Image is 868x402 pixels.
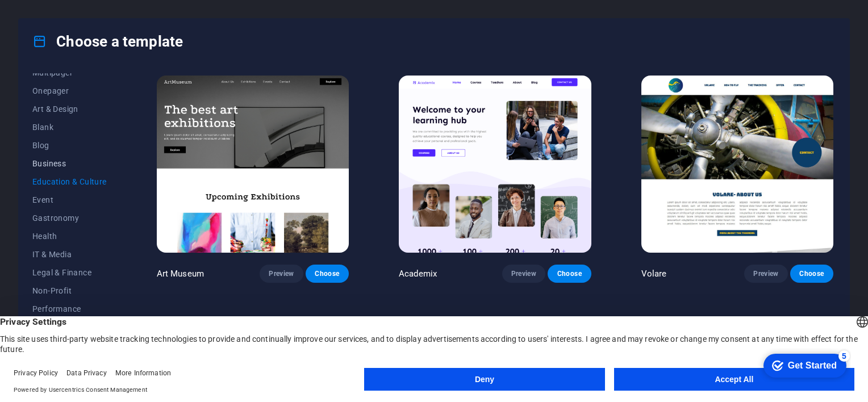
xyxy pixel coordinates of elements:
[799,269,824,278] span: Choose
[157,268,204,279] p: Art Museum
[32,213,107,223] span: Gastronomy
[32,191,107,209] button: Event
[34,12,82,23] div: Get Started
[315,269,340,278] span: Choose
[306,265,349,283] button: Choose
[744,265,787,283] button: Preview
[32,245,107,263] button: IT & Media
[269,269,294,278] span: Preview
[32,195,107,204] span: Event
[502,265,545,283] button: Preview
[32,282,107,300] button: Non-Profit
[32,136,107,154] button: Blog
[32,32,183,51] h4: Choose a template
[32,154,107,173] button: Business
[32,82,107,100] button: Onepager
[32,177,107,186] span: Education & Culture
[557,269,582,278] span: Choose
[32,232,107,241] span: Health
[32,300,107,318] button: Performance
[32,227,107,245] button: Health
[32,104,107,114] span: Art & Design
[399,76,591,253] img: Academix
[84,2,95,14] div: 5
[32,159,107,168] span: Business
[32,304,107,313] span: Performance
[32,86,107,95] span: Onepager
[548,265,591,283] button: Choose
[9,6,92,30] div: Get Started 5 items remaining, 0% complete
[641,76,833,253] img: Volare
[32,250,107,259] span: IT & Media
[32,141,107,150] span: Blog
[790,265,833,283] button: Choose
[32,209,107,227] button: Gastronomy
[157,76,349,253] img: Art Museum
[32,123,107,132] span: Blank
[32,286,107,295] span: Non-Profit
[32,263,107,282] button: Legal & Finance
[753,269,778,278] span: Preview
[399,268,437,279] p: Academix
[32,100,107,118] button: Art & Design
[641,268,667,279] p: Volare
[511,269,536,278] span: Preview
[32,118,107,136] button: Blank
[32,173,107,191] button: Education & Culture
[260,265,303,283] button: Preview
[32,268,107,277] span: Legal & Finance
